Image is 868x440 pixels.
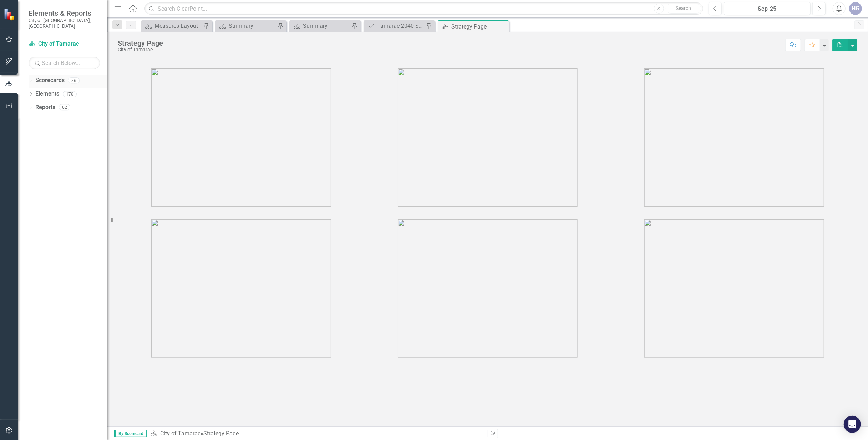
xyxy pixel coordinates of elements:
img: tamarac6%20v2.png [644,219,824,358]
button: HG [849,2,862,15]
div: Strategy Page [203,430,239,437]
img: tamarac2%20v3.png [398,68,578,207]
div: Summary [303,21,350,30]
a: City of Tamarac [29,40,100,48]
img: tamarac4%20v2.png [151,219,331,358]
img: tamarac3%20v3.png [644,68,824,207]
span: By Scorecard [114,430,147,437]
a: Scorecards [35,76,65,85]
div: Tamarac 2040 Strategic Plan - Departmental Action Plan [377,21,424,30]
div: Summary [229,21,276,30]
div: 62 [59,104,70,111]
img: tamarac5%20v2.png [398,219,578,358]
button: Search [666,4,701,14]
a: Tamarac 2040 Strategic Plan - Departmental Action Plan [365,21,424,30]
small: City of [GEOGRAPHIC_DATA], [GEOGRAPHIC_DATA] [29,17,100,29]
div: Strategy Page [451,22,507,31]
a: Measures Layout [143,21,202,30]
div: 86 [68,77,80,83]
div: Sep-25 [726,5,808,13]
div: City of Tamarac [118,47,163,52]
a: Reports [35,103,55,112]
div: Strategy Page [118,39,163,47]
button: Sep-25 [724,2,811,15]
input: Search ClearPoint... [144,2,703,15]
img: tamarac1%20v3.png [151,68,331,207]
div: Open Intercom Messenger [844,416,861,433]
a: Summary [217,21,276,30]
span: Search [676,5,691,11]
div: 170 [63,91,77,97]
img: ClearPoint Strategy [4,8,16,21]
div: Measures Layout [154,21,202,30]
a: Summary [291,21,350,30]
div: » [150,430,482,438]
input: Search Below... [29,57,100,69]
a: Elements [35,90,59,98]
span: Elements & Reports [29,9,100,17]
a: City of Tamarac [160,430,200,437]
